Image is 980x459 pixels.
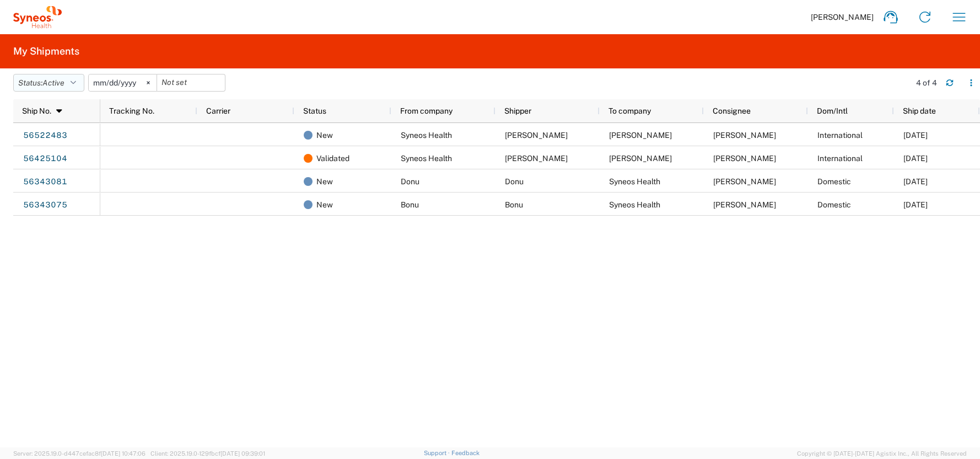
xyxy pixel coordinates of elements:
span: 08/19/2025 [903,131,928,140]
input: Not set [157,74,225,91]
button: Status:Active [13,74,84,92]
span: To company [609,106,651,115]
span: 08/01/2025 [903,200,928,209]
span: [PERSON_NAME] [811,12,874,22]
span: Antoine Kouwonou [713,200,776,209]
span: Dom/Intl [817,106,848,115]
span: International [817,131,863,140]
span: Erika Scheidl [713,131,776,140]
a: Support [424,450,451,456]
div: 4 of 4 [916,78,937,88]
span: Copyright © [DATE]-[DATE] Agistix Inc., All Rights Reserved [797,449,967,458]
a: 56425104 [23,150,68,168]
span: Ship No. [22,106,51,115]
span: Domestic [817,200,851,209]
span: Carrier [206,106,230,115]
span: International [817,154,863,163]
span: New [316,193,333,216]
span: New [316,170,333,193]
span: Antoine Kouwonou [505,154,568,163]
span: Bonu [505,200,523,209]
span: New [316,124,333,147]
span: Erika Scheidl [609,131,672,140]
span: Ship date [903,106,936,115]
span: From company [400,106,453,115]
span: Tracking No. [109,106,154,115]
span: Eszter Pollermann [713,154,776,163]
span: Donu [505,177,524,186]
span: 08/01/2025 [903,177,928,186]
span: Eszter Pollermann [609,154,672,163]
span: Shipper [504,106,531,115]
span: Syneos Health [609,177,660,186]
span: Donu [401,177,419,186]
h2: My Shipments [13,45,79,58]
span: 08/07/2025 [903,154,928,163]
span: Antoine Kouwonou [505,131,568,140]
span: Syneos Health [401,154,452,163]
a: Feedback [451,450,480,456]
span: Active [42,78,64,87]
span: Validated [316,147,349,170]
span: Client: 2025.19.0-129fbcf [150,450,265,457]
a: 56522483 [23,127,68,145]
input: Not set [89,74,157,91]
span: Server: 2025.19.0-d447cefac8f [13,450,146,457]
a: 56343081 [23,173,68,191]
span: Bonu [401,200,419,209]
a: 56343075 [23,196,68,214]
span: Consignee [713,106,751,115]
span: [DATE] 09:39:01 [220,450,265,457]
span: Syneos Health [401,131,452,140]
span: [DATE] 10:47:06 [101,450,146,457]
span: Syneos Health [609,200,660,209]
span: Domestic [817,177,851,186]
span: Status [303,106,326,115]
span: Antoine Kouwonou [713,177,776,186]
